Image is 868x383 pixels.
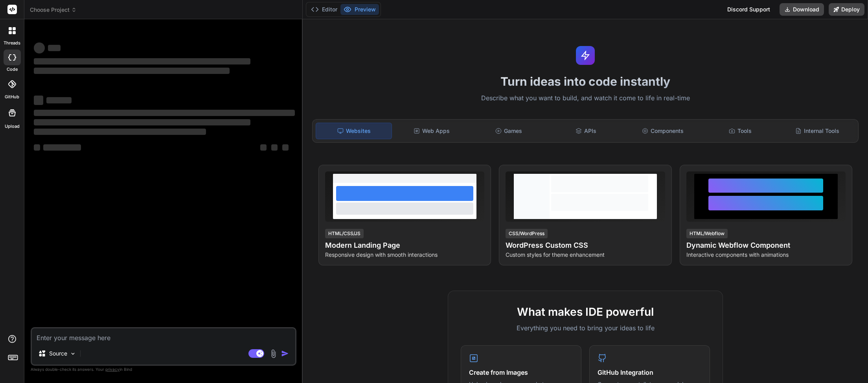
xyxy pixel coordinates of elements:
[49,350,67,357] p: Source
[780,3,824,16] button: Download
[31,366,296,373] p: Always double-check its answers. Your in Bind
[686,240,846,251] h4: Dynamic Webflow Component
[281,350,289,357] img: icon
[548,123,623,139] div: APIs
[506,229,548,238] div: CSS/WordPress
[34,96,43,105] span: ‌
[43,144,81,151] span: ‌
[5,123,20,130] label: Upload
[260,144,267,151] span: ‌
[34,58,250,64] span: ‌
[625,123,701,139] div: Components
[461,304,710,320] h2: What makes IDE powerful
[34,68,230,74] span: ‌
[4,40,20,46] label: threads
[34,42,45,53] span: ‌
[316,123,392,139] div: Websites
[394,123,469,139] div: Web Apps
[7,66,18,73] label: code
[325,251,484,259] p: Responsive design with smooth interactions
[598,368,702,377] h4: GitHub Integration
[34,119,250,125] span: ‌
[325,240,484,251] h4: Modern Landing Page
[307,93,863,103] p: Describe what you want to build, and watch it come to life in real-time
[461,323,710,333] p: Everything you need to bring your ideas to life
[70,350,76,357] img: Pick Models
[686,251,846,259] p: Interactive components with animations
[307,74,863,88] h1: Turn ideas into code instantly
[471,123,546,139] div: Games
[46,97,72,103] span: ‌
[340,4,379,15] button: Preview
[269,349,278,358] img: attachment
[34,110,295,116] span: ‌
[105,367,120,372] span: privacy
[723,3,775,16] div: Discord Support
[506,240,665,251] h4: WordPress Custom CSS
[30,6,77,14] span: Choose Project
[282,144,289,151] span: ‌
[780,123,855,139] div: Internal Tools
[702,123,778,139] div: Tools
[271,144,278,151] span: ‌
[686,229,728,238] div: HTML/Webflow
[5,94,19,100] label: GitHub
[34,129,206,135] span: ‌
[34,144,40,151] span: ‌
[325,229,364,238] div: HTML/CSS/JS
[829,3,864,16] button: Deploy
[308,4,340,15] button: Editor
[48,45,61,51] span: ‌
[469,368,573,377] h4: Create from Images
[506,251,665,259] p: Custom styles for theme enhancement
